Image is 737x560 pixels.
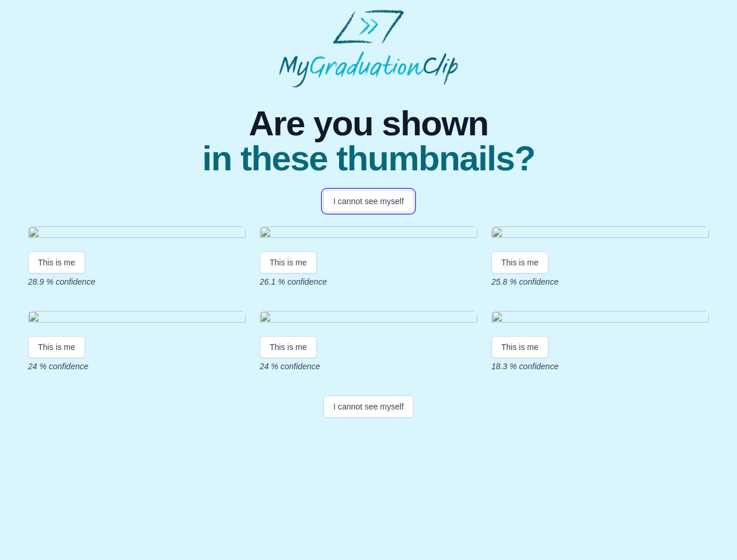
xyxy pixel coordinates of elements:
[28,226,246,242] img: 89e8297f6789d5fe45912d911a2364a5a5d213d9.gif
[260,336,317,358] button: This is me
[28,360,246,372] p: 24 % confidence
[260,226,477,242] img: c51a9119a77ac1d3434a6f5d4d4580724faded29.gif
[491,311,709,327] img: 89d4f0204bc7c8aff61e3b84e0099a1b2249f983.gif
[28,311,246,327] img: dcf99eefc87a9c2aa9c8bf852338b80ff686bfe7.gif
[491,360,709,372] p: 18.3 % confidence
[491,336,549,358] button: This is me
[260,360,477,372] p: 24 % confidence
[202,141,535,176] span: in these thumbnails?
[260,276,477,288] p: 26.1 % confidence
[28,251,85,274] button: This is me
[491,276,709,288] p: 25.8 % confidence
[260,251,317,274] button: This is me
[28,276,246,288] p: 28.9 % confidence
[491,251,549,274] button: This is me
[202,106,535,141] span: Are you shown
[28,336,85,358] button: This is me
[491,226,709,242] img: 1691f0937c47d2baeaa896b657f7454fe008bc3e.gif
[279,9,459,87] img: MyGraduationClip
[260,311,477,327] img: 2bf72d7ed64614109ea47dfb41e4208e80038f82.gif
[323,190,414,212] button: I cannot see myself
[323,395,414,418] button: I cannot see myself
